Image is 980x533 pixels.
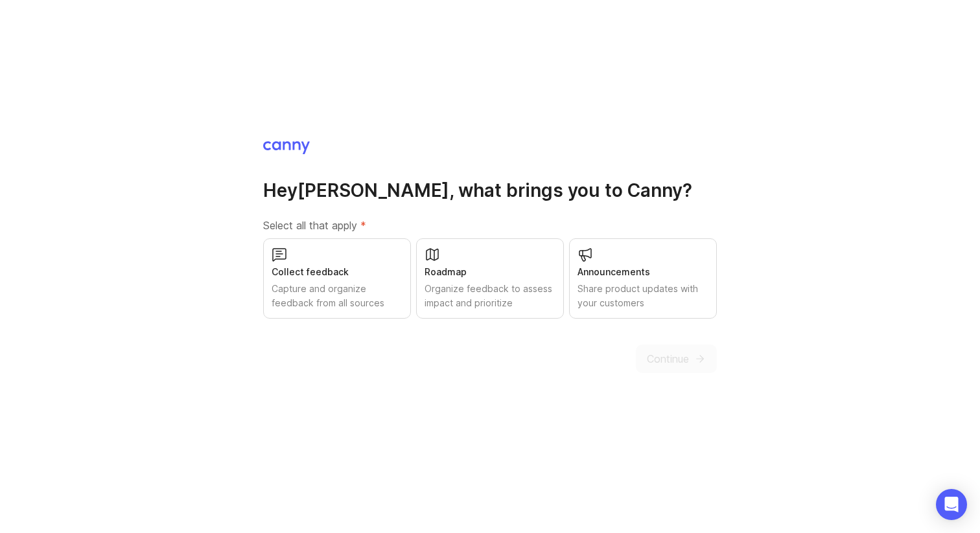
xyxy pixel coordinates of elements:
[272,282,402,310] div: Capture and organize feedback from all sources
[263,179,717,202] h1: Hey [PERSON_NAME] , what brings you to Canny?
[416,238,564,319] button: RoadmapOrganize feedback to assess impact and prioritize
[577,265,708,279] div: Announcements
[425,265,555,279] div: Roadmap
[263,218,717,233] label: Select all that apply
[272,265,402,279] div: Collect feedback
[263,141,310,154] img: Canny Home
[263,238,411,319] button: Collect feedbackCapture and organize feedback from all sources
[425,282,555,310] div: Organize feedback to assess impact and prioritize
[569,238,717,319] button: AnnouncementsShare product updates with your customers
[577,282,708,310] div: Share product updates with your customers
[936,489,967,520] div: Open Intercom Messenger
